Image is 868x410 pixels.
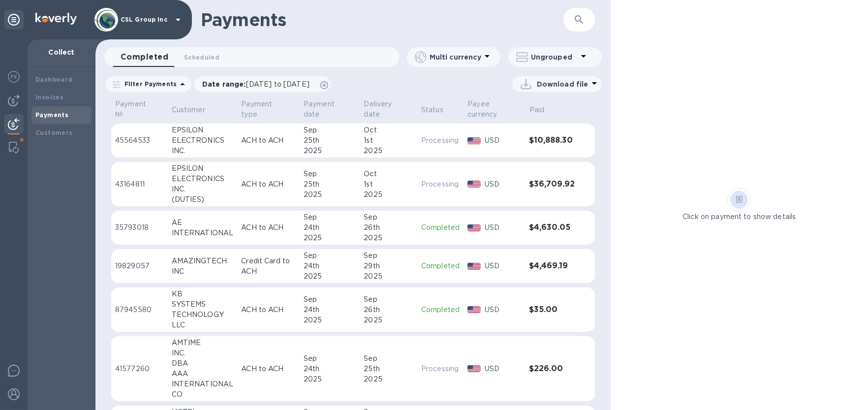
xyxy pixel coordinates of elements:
p: 19829057 [115,261,164,271]
p: Paid [529,105,545,115]
img: USD [467,306,481,313]
p: USD [485,135,522,146]
p: Processing [421,364,460,374]
div: (DUTIES) [172,194,234,205]
h3: $4,469.19 [529,261,575,271]
div: Sep [304,169,356,179]
img: Foreign exchange [8,71,20,83]
h3: $226.00 [529,364,575,374]
p: Customer [172,105,205,115]
div: ELECTRONICS [172,135,234,146]
span: Payment date [304,99,356,120]
b: Invoices [35,94,63,101]
div: 26th [364,305,413,315]
span: Completed [121,50,168,64]
div: DBA [172,358,234,369]
span: Scheduled [184,52,219,63]
p: Download file [537,79,589,89]
div: Sep [304,294,356,305]
p: Completed [421,261,460,271]
h3: $4,630.05 [529,223,575,232]
img: USD [467,365,481,372]
div: AAA [172,369,234,379]
span: Status [421,105,456,115]
div: 24th [304,222,356,233]
div: INC. [172,146,234,156]
div: INC [172,266,234,277]
p: 87945580 [115,305,164,315]
div: Date range:[DATE] to [DATE] [194,76,331,92]
p: ACH to ACH [241,305,296,315]
div: KB [172,289,234,299]
p: Credit Card to ACH [241,256,296,277]
div: 2025 [304,233,356,243]
img: Logo [35,13,77,25]
p: USD [485,364,522,374]
p: Click on payment to show details [682,212,796,222]
p: ACH to ACH [241,135,296,146]
h1: Payments [201,9,563,30]
div: INTERNATIONAL [172,228,234,238]
div: Oct [364,169,413,179]
p: USD [485,305,522,315]
p: USD [485,261,522,271]
div: 2025 [304,271,356,282]
div: TECHNOLOGY [172,310,234,320]
p: Processing [421,135,460,146]
div: INC. [172,348,234,358]
div: EPSILON [172,163,234,174]
div: Sep [304,212,356,222]
div: Sep [364,294,413,305]
p: 35793018 [115,222,164,233]
div: 2025 [364,146,413,156]
span: Payment № [115,99,164,120]
p: ACH to ACH [241,179,296,189]
div: CO [172,389,234,400]
div: 2025 [304,189,356,200]
img: USD [467,263,481,270]
div: 2025 [364,233,413,243]
div: 2025 [364,315,413,325]
div: AMAZINGTECH [172,256,234,266]
div: Unpin categories [4,10,24,30]
h3: $10,888.30 [529,136,575,145]
div: EPSILON [172,125,234,135]
p: CSL Group Inc [121,16,170,23]
b: Customers [35,129,73,136]
span: Delivery date [364,99,413,120]
div: Sep [364,353,413,364]
div: 2025 [304,315,356,325]
div: Sep [304,125,356,135]
p: ACH to ACH [241,222,296,233]
div: 25th [304,135,356,146]
span: Payee currency [467,99,521,120]
div: ELECTRONICS [172,174,234,184]
div: Sep [304,353,356,364]
h3: $36,709.92 [529,180,575,189]
p: Filter Payments [121,80,177,88]
p: Payment № [115,99,151,120]
div: 1st [364,135,413,146]
p: Payment type [241,99,283,120]
div: Sep [364,212,413,222]
div: 2025 [364,189,413,200]
p: Multi currency [430,52,481,62]
div: Sep [304,251,356,261]
p: Processing [421,179,460,189]
img: USD [467,137,481,144]
p: Ungrouped [531,52,578,62]
p: Status [421,105,443,115]
p: Payment date [304,99,343,120]
div: 26th [364,222,413,233]
div: Sep [364,251,413,261]
div: 25th [304,179,356,189]
p: Completed [421,305,460,315]
p: 41577260 [115,364,164,374]
div: Oct [364,125,413,135]
div: 2025 [364,374,413,384]
div: AE [172,218,234,228]
p: 43164811 [115,179,164,189]
div: LLC [172,320,234,330]
p: Completed [421,222,460,233]
p: 45564533 [115,135,164,146]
